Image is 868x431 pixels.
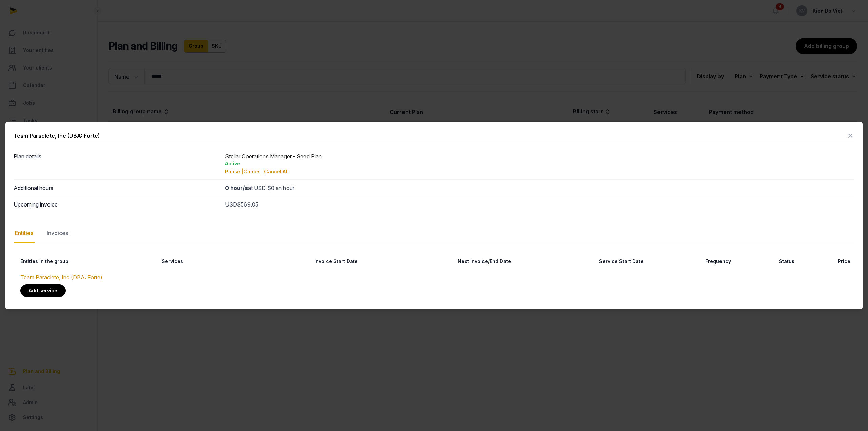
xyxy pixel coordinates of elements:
[14,152,220,175] dt: Plan details
[225,169,243,174] span: Pause |
[232,254,362,269] th: Invoice Start Date
[155,254,232,269] th: Services
[648,254,735,269] th: Frequency
[735,254,798,269] th: Status
[14,184,220,192] dt: Additional hours
[20,274,102,281] a: Team Paraclete, Inc (DBA: Forte)
[14,223,854,243] nav: Tabs
[45,223,70,243] div: Invoices
[225,160,854,167] div: Active
[243,169,264,174] span: Cancel |
[798,254,854,269] th: Price
[14,132,100,140] div: Team Paraclete, Inc (DBA: Forte)
[225,201,237,208] span: USD
[14,254,155,269] th: Entities in the group
[14,200,220,209] dt: Upcoming invoice
[362,254,515,269] th: Next Invoice/End Date
[225,184,854,192] div: at USD $0 an hour
[14,223,35,243] div: Entities
[225,184,248,191] strong: 0 hour/s
[20,284,66,297] a: Add service
[515,254,647,269] th: Service Start Date
[264,169,289,174] span: Cancel All
[237,201,258,208] span: $569.05
[225,152,854,175] div: Stellar Operations Manager - Seed Plan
